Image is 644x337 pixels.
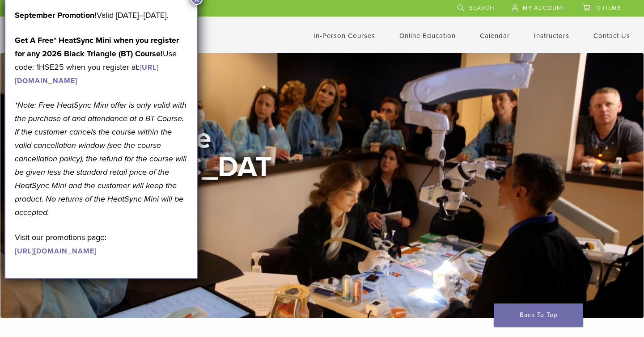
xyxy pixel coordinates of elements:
b: September Promotion! [15,10,97,20]
p: Use code: 1HSE25 when you register at: [15,34,187,87]
p: Valid [DATE]–[DATE]. [15,8,187,22]
a: [URL][DOMAIN_NAME] [15,63,159,85]
a: Back To Top [494,303,583,327]
a: Contact Us [593,32,630,40]
a: [URL][DOMAIN_NAME] [15,247,97,256]
span: 0 items [597,4,621,12]
a: In-Person Courses [314,32,375,40]
span: My Account [523,4,565,12]
em: *Note: Free HeatSync Mini offer is only valid with the purchase of and attendance at a BT Course.... [15,100,186,217]
a: Calendar [480,32,510,40]
span: Search [469,4,494,12]
a: Instructors [534,32,569,40]
p: Visit our promotions page: [15,231,187,257]
strong: Get A Free* HeatSync Mini when you register for any 2026 Black Triangle (BT) Course! [15,35,179,59]
a: Online Education [399,32,456,40]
